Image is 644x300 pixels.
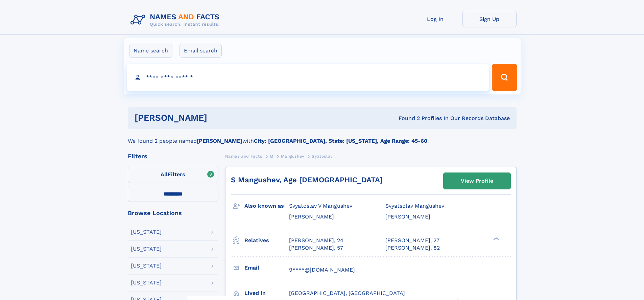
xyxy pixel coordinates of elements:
[131,280,162,285] div: [US_STATE]
[444,173,510,189] a: View Profile
[128,153,218,159] div: Filters
[244,235,289,246] h3: Relatives
[385,213,430,220] span: [PERSON_NAME]
[289,244,343,252] a: [PERSON_NAME], 57
[492,64,517,91] button: Search Button
[244,200,289,212] h3: Also known as
[281,152,304,160] a: Mangushev
[231,176,383,184] a: S Mangushev, Age [DEMOGRAPHIC_DATA]
[270,154,273,159] span: M
[408,11,462,27] a: Log In
[385,203,444,209] span: Svyatsolav Mangushev
[281,154,304,159] span: Mangushev
[492,236,500,241] div: ❯
[462,11,517,27] a: Sign Up
[128,129,517,145] div: We found 2 people named with .
[385,244,440,252] a: [PERSON_NAME], 82
[127,64,489,91] input: search input
[128,210,218,216] div: Browse Locations
[161,171,168,178] span: All
[225,152,262,160] a: Names and Facts
[244,262,289,274] h3: Email
[270,152,273,160] a: M
[197,138,242,144] b: [PERSON_NAME]
[289,237,343,244] a: [PERSON_NAME], 24
[135,114,303,122] h1: [PERSON_NAME]
[385,237,439,244] a: [PERSON_NAME], 27
[129,44,172,58] label: Name search
[131,263,162,269] div: [US_STATE]
[289,213,334,220] span: [PERSON_NAME]
[289,290,405,296] span: [GEOGRAPHIC_DATA], [GEOGRAPHIC_DATA]
[131,246,162,252] div: [US_STATE]
[180,44,222,58] label: Email search
[461,173,493,189] div: View Profile
[131,229,162,235] div: [US_STATE]
[303,115,510,122] div: Found 2 Profiles In Our Records Database
[128,167,218,183] label: Filters
[312,154,332,159] span: Syatoslav
[289,203,352,209] span: Svyatoslav V Mangushev
[254,138,427,144] b: City: [GEOGRAPHIC_DATA], State: [US_STATE], Age Range: 45-60
[128,11,225,29] img: Logo Names and Facts
[244,287,289,299] h3: Lived in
